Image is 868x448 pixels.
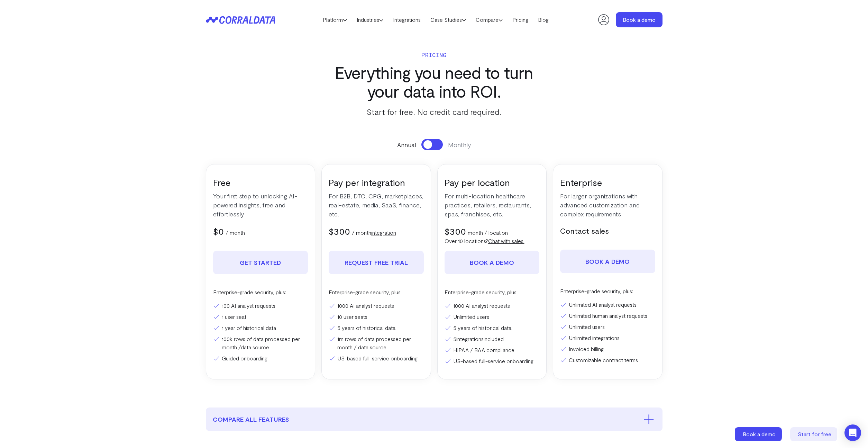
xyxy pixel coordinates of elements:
li: Customizable contract terms [560,356,655,364]
h3: Free [213,177,308,188]
a: data source [241,344,269,350]
li: 1 user seat [213,313,308,321]
p: Enterprise-grade security, plus: [329,288,424,296]
p: For larger organizations with advanced customization and complex requirements [560,191,655,218]
p: month / location [468,229,508,237]
li: 5 included [445,335,540,343]
a: integration [371,229,396,236]
li: 5 years of historical data [445,324,540,332]
li: Unlimited AI analyst requests [560,301,655,309]
span: Start for free [798,431,831,437]
a: REQUEST FREE TRIAL [329,251,424,274]
h3: Pay per integration [329,177,424,188]
p: For B2B, DTC, CPG, marketplaces, real-estate, media, SaaS, finance, etc. [329,191,424,218]
p: Enterprise-grade security, plus: [560,287,655,295]
p: Over 10 locations? [445,237,540,245]
span: Annual [397,140,416,149]
li: Unlimited integrations [560,334,655,342]
a: Book a demo [616,12,663,27]
li: Unlimited users [445,313,540,321]
button: compare all features [206,407,663,431]
a: Integrations [388,15,426,25]
li: 100 AI analyst requests [213,302,308,310]
a: Compare [471,15,508,25]
li: 1m rows of data processed per month / data source [329,335,424,351]
p: Start for free. No credit card required. [322,106,547,118]
p: Enterprise-grade security, plus: [445,288,540,296]
li: US-based full-service onboarding [329,354,424,362]
li: 100k rows of data processed per month / [213,335,308,351]
li: Guided onboarding [213,354,308,362]
h3: Enterprise [560,177,655,188]
a: Book a demo [445,251,540,274]
a: Start for free [790,427,839,441]
li: 1000 AI analyst requests [329,302,424,310]
li: HIPAA / BAA compliance [445,346,540,354]
li: US-based full-service onboarding [445,357,540,365]
span: Book a demo [743,431,776,437]
a: Industries [352,15,388,25]
h5: Contact sales [560,225,655,236]
a: Pricing [508,15,533,25]
p: Your first step to unlocking AI-powered insights, free and effortlessly [213,191,308,218]
li: 10 user seats [329,313,424,321]
a: Blog [533,15,554,25]
a: Get Started [213,251,308,274]
a: integrations [456,335,484,342]
a: Case Studies [426,15,471,25]
li: 5 years of historical data [329,324,424,332]
li: 1000 AI analyst requests [445,302,540,310]
span: $0 [213,226,224,236]
a: Book a demo [560,250,655,273]
p: / month [352,229,396,237]
a: Platform [318,15,352,25]
p: Enterprise-grade security, plus: [213,288,308,296]
p: / month [226,229,245,237]
span: Monthly [448,140,471,149]
a: Chat with sales. [488,238,524,244]
li: Invoiced billing [560,345,655,353]
li: Unlimited human analyst requests [560,312,655,320]
span: $300 [445,226,466,236]
a: Book a demo [735,427,783,441]
p: Pricing [322,50,547,60]
h3: Pay per location [445,177,540,188]
div: Open Intercom Messenger [844,424,861,441]
li: Unlimited users [560,323,655,331]
h3: Everything you need to turn your data into ROI. [322,63,547,100]
span: $300 [329,226,350,236]
p: For multi-location healthcare practices, retailers, restaurants, spas, franchises, etc. [445,191,540,218]
li: 1 year of historical data [213,324,308,332]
